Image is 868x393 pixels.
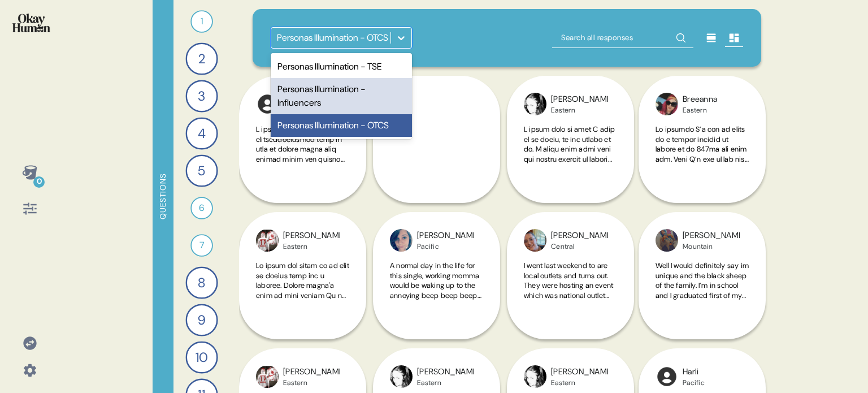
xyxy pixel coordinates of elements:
[390,229,413,252] img: profilepic_7596909797064220.jpg
[256,229,279,252] img: profilepic_8206198096071326.jpg
[417,242,474,251] div: Pacific
[283,378,340,387] div: Eastern
[551,93,608,106] div: [PERSON_NAME]
[390,365,413,388] img: profilepic_7690511824349520.jpg
[185,42,218,75] div: 2
[524,229,546,252] img: profilepic_8245695072135215.jpg
[417,230,474,242] div: [PERSON_NAME]
[271,55,412,78] div: Personas Illumination - TSE
[12,14,50,32] img: okayhuman.3b1b6348.png
[185,117,218,149] div: 4
[417,366,474,378] div: [PERSON_NAME]
[190,234,213,257] div: 7
[277,31,388,45] div: Personas Illumination - OTCS
[185,341,218,373] div: 10
[33,176,45,188] div: 0
[190,10,213,33] div: 1
[283,366,340,378] div: [PERSON_NAME]
[283,242,340,251] div: Eastern
[656,365,678,388] img: l1ibTKarBSWXLOhlfT5LxFP+OttMJpPJZDKZTCbz9PgHEggSPYjZSwEAAAAASUVORK5CYII=
[524,365,546,388] img: profilepic_7690511824349520.jpg
[185,266,218,299] div: 8
[551,242,608,251] div: Central
[551,366,608,378] div: [PERSON_NAME]
[283,230,340,242] div: [PERSON_NAME]
[656,93,678,115] img: profilepic_7713976668699272.jpg
[190,197,213,219] div: 6
[271,114,412,137] div: Personas Illumination - OTCS
[683,106,717,115] div: Eastern
[683,366,705,378] div: Harli
[656,229,678,252] img: profilepic_25870440215905235.jpg
[683,378,705,387] div: Pacific
[256,93,279,115] img: l1ibTKarBSWXLOhlfT5LxFP+OttMJpPJZDKZTCbz9PgHEggSPYjZSwEAAAAASUVORK5CYII=
[271,78,412,114] div: Personas Illumination - Influencers
[185,80,218,112] div: 3
[551,106,608,115] div: Eastern
[185,304,218,336] div: 9
[185,154,218,187] div: 5
[256,365,279,388] img: profilepic_8206198096071326.jpg
[552,28,693,48] input: Search all responses
[551,378,608,387] div: Eastern
[417,378,474,387] div: Eastern
[551,230,608,242] div: [PERSON_NAME]
[683,93,717,106] div: Breeanna
[683,230,740,242] div: [PERSON_NAME]
[524,93,546,115] img: profilepic_7690511824349520.jpg
[683,242,740,251] div: Mountain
